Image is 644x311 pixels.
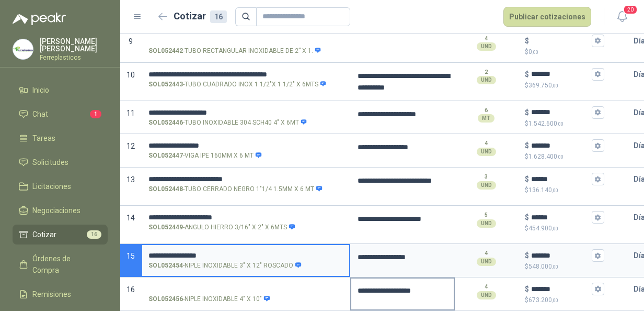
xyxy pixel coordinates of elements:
strong: SOL052456 [148,294,183,304]
img: Company Logo [13,39,33,59]
a: Remisiones [13,284,108,304]
span: 0 [528,48,538,55]
a: Solicitudes [13,152,108,172]
p: - TUBO INOXIDABLE 304 SCH40 4" X 6MT [148,118,307,128]
div: UND [477,148,496,156]
div: UND [477,76,496,84]
input: $$1.628.400,00 [531,142,590,150]
span: ,00 [552,83,558,88]
p: $ [525,152,604,162]
div: 16 [210,10,227,23]
span: 1.628.400 [528,153,563,160]
span: Cotizar [32,229,56,240]
span: 13 [126,175,135,184]
a: Chat1 [13,104,108,124]
p: - TUBO CUADRADO INOX 1.1/2"X 1.1/2" X 6MTS [148,80,327,90]
span: ,00 [552,187,558,193]
input: SOL052449-ANGULO HIERRO 3/16" X 2" X 6MTS [148,214,343,221]
p: 4 [485,35,488,43]
button: $$136.140,00 [592,173,604,185]
h2: Cotizar [174,9,227,24]
input: SOL052443-TUBO CUADRADO INOX 1.1/2"X 1.1/2" X 6MTS [148,71,343,79]
button: $$673.200,00 [592,283,604,295]
p: $ [525,212,529,223]
a: Negociaciones [13,201,108,220]
span: Órdenes de Compra [32,253,98,276]
p: 6 [485,106,488,115]
input: SOL052454-NIPLE INOXIDABLE 3" X 12" ROSCADO [148,252,343,260]
span: Tareas [32,132,55,144]
p: $ [525,69,529,80]
span: ,00 [557,121,563,127]
span: 1.542.600 [528,120,563,127]
button: $$548.000,00 [592,249,604,262]
div: MT [478,114,494,123]
p: - TUBO CERRADO NEGRO 1"1/4 1.5MM X 6 MT [148,184,323,194]
span: 673.200 [528,296,558,304]
p: $ [525,81,604,91]
span: 14 [126,214,135,222]
span: 20 [623,5,638,15]
button: 20 [613,7,631,26]
button: Publicar cotizaciones [503,7,591,27]
img: Logo peakr [13,13,66,25]
span: 9 [129,37,133,46]
span: 12 [126,142,135,150]
p: 5 [485,211,488,219]
a: Inicio [13,80,108,100]
p: $ [525,224,604,234]
div: UND [477,219,496,228]
button: $$454.900,00 [592,211,604,224]
a: Licitaciones [13,176,108,196]
input: SOL052447-VIGA IPE 160MM X 6 MT [148,142,343,150]
input: $$0,00 [531,37,590,45]
p: $ [525,283,529,295]
p: - ANGULO HIERRO 3/16" X 2" X 6MTS [148,223,295,232]
strong: SOL052446 [148,118,183,128]
span: ,00 [552,264,558,270]
a: Cotizar16 [13,225,108,245]
p: 4 [485,139,488,148]
p: 3 [485,173,488,181]
p: - NIPLE INOXIDABLE 4" X 10" [148,294,270,304]
p: $ [525,250,529,261]
p: 4 [485,249,488,258]
span: 16 [87,230,101,239]
p: 4 [485,283,488,291]
input: $$454.900,00 [531,214,590,221]
button: $$0,00 [592,35,604,47]
p: $ [525,295,604,305]
input: $$369.750,00 [531,70,590,78]
strong: SOL052447 [148,151,183,161]
span: Solicitudes [32,157,68,168]
strong: SOL052442 [148,46,183,56]
span: 454.900 [528,225,558,232]
input: SOL052448-TUBO CERRADO NEGRO 1"1/4 1.5MM X 6 MT [148,175,343,183]
strong: SOL052449 [148,223,183,232]
button: $$1.628.400,00 [592,139,604,152]
p: - TUBO RECTANGULAR INOXIDABLE DE 2” X 1. [148,46,321,56]
a: Tareas [13,128,108,148]
span: ,00 [532,49,538,55]
div: UND [477,258,496,266]
div: UND [477,42,496,51]
p: 2 [485,68,488,76]
p: $ [525,173,529,185]
input: $$673.200,00 [531,285,590,293]
p: $ [525,47,604,57]
span: ,00 [552,297,558,303]
div: UND [477,181,496,190]
p: $ [525,107,529,118]
span: 136.140 [528,186,558,194]
p: - NIPLE INOXIDABLE 3" X 12" ROSCADO [148,261,302,271]
input: SOL052442-TUBO RECTANGULAR INOXIDABLE DE 2” X 1. [148,37,343,45]
span: Chat [32,108,48,120]
span: 548.000 [528,263,558,270]
strong: SOL052443 [148,80,183,90]
strong: SOL052454 [148,261,183,271]
p: $ [525,262,604,272]
button: $$1.542.600,00 [592,106,604,119]
span: Negociaciones [32,205,80,216]
input: $$1.542.600,00 [531,108,590,116]
p: $ [525,185,604,195]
